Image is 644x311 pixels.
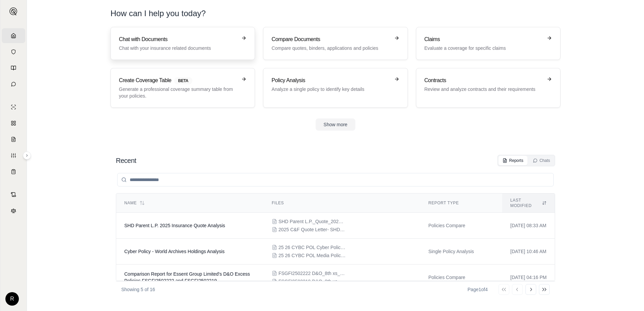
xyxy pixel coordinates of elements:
button: Expand sidebar [7,5,20,18]
a: ClaimsEvaluate a coverage for specific claims [416,27,560,60]
span: BETA [174,77,192,84]
h1: How can I help you today? [110,8,206,19]
a: Compare DocumentsCompare quotes, binders, applications and policies [263,27,408,60]
a: ContractsReview and analyze contracts and their requirements [416,68,560,108]
a: Chat [2,77,25,92]
div: R [5,292,19,306]
a: Prompt Library [2,61,25,75]
p: Chat with your insurance related documents [119,45,237,51]
div: Last modified [510,198,547,208]
p: Evaluate a coverage for specific claims [424,45,543,51]
a: Coverage Table [2,164,25,179]
h3: Create Coverage Table [119,76,237,84]
a: Custom Report [2,148,25,163]
a: Home [2,28,25,43]
td: Policies Compare [420,265,502,290]
td: [DATE] 10:46 AM [502,239,555,265]
p: Generate a professional coverage summary table from your policies. [119,86,237,99]
h3: Claims [424,35,543,43]
p: Compare quotes, binders, applications and policies [271,45,390,51]
a: Claim Coverage [2,132,25,147]
td: [DATE] 08:33 AM [502,213,555,239]
span: 2025 C&F Quote Letter- SHD Shaw Holdings.pdf [279,226,346,233]
a: Policy Comparisons [2,116,25,131]
p: Analyze a single policy to identify key details [271,86,390,93]
a: Legal Search Engine [2,203,25,218]
span: FSGFI2502222 D&O_8th xs_Side A+.pdf [279,270,346,277]
span: 25 26 CYBC POL Cyber Policy - World Archives Holdings, LLC.pdf [279,244,346,251]
h2: Recent [116,156,136,165]
img: Expand sidebar [9,7,18,15]
span: SHD Parent L.P._Quote_2025.PDF [279,218,346,225]
td: [DATE] 04:16 PM [502,265,555,290]
div: Page 1 of 4 [468,286,488,293]
td: Policies Compare [420,213,502,239]
p: Showing 5 of 16 [121,286,155,293]
h3: Contracts [424,76,543,84]
div: Reports [503,158,523,163]
span: FSGFI2502219 D&O_8th xs_Side A.pdf [279,278,346,285]
a: Single Policy [2,100,25,114]
span: 25 26 CYBC POL Media Policy - World Archives Holdings, LLC.pdf [279,252,346,259]
button: Reports [498,156,527,165]
a: Contract Analysis [2,187,25,202]
a: Policy AnalysisAnalyze a single policy to identify key details [263,68,408,108]
button: Chats [529,156,554,165]
td: Single Policy Analysis [420,239,502,265]
button: Show more [316,118,356,131]
th: Files [264,194,420,213]
a: Chat with DocumentsChat with your insurance related documents [110,27,255,60]
h3: Policy Analysis [271,76,390,84]
h3: Chat with Documents [119,35,237,43]
button: Expand sidebar [23,151,31,160]
div: Chats [533,158,550,163]
div: Name [124,200,256,206]
span: Cyber Policy - World Archives Holdings Analysis [124,249,225,254]
span: SHD Parent L.P. 2025 Insurance Quote Analysis [124,223,225,228]
a: Documents Vault [2,44,25,59]
p: Review and analyze contracts and their requirements [424,86,543,93]
span: Comparison Report for Essent Group Limited's D&O Excess Policies FSGFI2502222 and FSGFI2502219 [124,271,250,283]
h3: Compare Documents [271,35,390,43]
th: Report Type [420,194,502,213]
a: Create Coverage TableBETAGenerate a professional coverage summary table from your policies. [110,68,255,108]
